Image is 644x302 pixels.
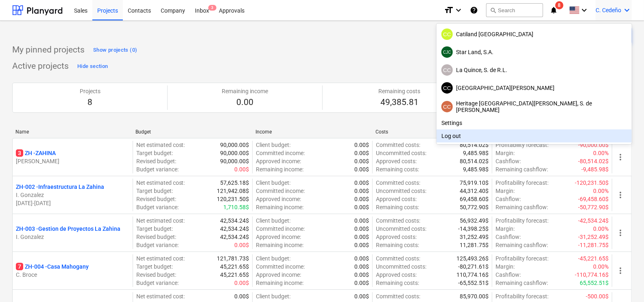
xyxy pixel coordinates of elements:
div: Carlos Cedeno [441,82,453,94]
div: Carlos Cedeno [441,101,453,112]
div: Carlos Cedeno [441,64,453,76]
span: CC [443,85,451,91]
span: CC [443,104,451,110]
div: Catiland [GEOGRAPHIC_DATA] [441,28,627,40]
div: Star Land, S.A. [441,46,627,58]
div: Log out [437,129,632,142]
span: CJC [443,50,451,55]
div: Settings [437,116,632,129]
div: Carlos Cedeno [441,28,453,40]
div: La Quince, S. de R.L. [441,64,627,76]
div: Heritage [GEOGRAPHIC_DATA][PERSON_NAME], S. de [PERSON_NAME] [441,100,627,113]
div: [GEOGRAPHIC_DATA][PERSON_NAME] [441,82,627,94]
span: CC [443,31,451,37]
span: CC [443,67,451,73]
div: Carlos Joel Cedeno [441,46,453,58]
